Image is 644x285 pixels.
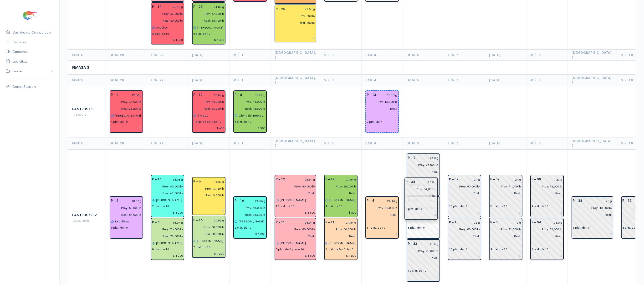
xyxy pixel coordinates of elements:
div: 5 plat. de 10 [235,226,251,230]
input: g [121,197,142,204]
th: [DEMOGRAPHIC_DATA]. 2 [271,74,320,86]
input: estimadas [273,183,315,190]
th: Sáb. 4 [361,138,403,149]
input: estimadas [232,98,266,105]
input: g [164,176,183,183]
input: g [377,197,398,204]
input: pescadas [232,105,266,112]
input: $ [325,252,356,259]
input: $ [276,209,315,216]
div: 8 plat. de 10 [193,32,210,36]
th: Lun. 29 [147,138,188,149]
div: P – 6 [108,197,121,204]
th: Finca [68,138,106,149]
input: pescadas [190,231,224,237]
input: $ [193,207,224,214]
div: 2 plat. de 8 y 6 de 10 [325,247,353,251]
input: $ [490,252,521,259]
div: P – 16 [190,217,205,224]
div: P – 12 [273,176,288,183]
div: Piscina: 1 Peso: 19.50 g Libras Proy: 34,000 lb Libras Reales: 28,200 lb Rendimiento: 82.9% Empac... [110,90,143,133]
input: g [162,219,183,226]
input: $ [152,37,183,44]
th: Lun. 29 [147,49,188,61]
input: $ [449,252,480,259]
input: pescadas [322,233,356,240]
div: Piscina: 12 Peso: 20.56 g Libras Proy: 24,000 lb Libras Reales: 23,000 lb Rendimiento: 95.8% Empa... [192,90,225,133]
th: [DEMOGRAPHIC_DATA]. 2 [271,138,320,149]
input: pescadas [273,190,315,197]
input: g [288,6,315,13]
div: Pantrusko [72,107,102,112]
th: [DATE] [188,138,230,149]
input: g [337,176,356,183]
div: 9 plat. de 10 [408,183,425,187]
input: $ [573,231,612,237]
input: $ [111,231,142,237]
input: g [379,92,397,98]
input: estimadas [190,98,224,105]
div: Piscina: 38 Peso: 23 g Libras Proy: 48,000 lb Empacadora: Sin asignar Plataformas: 6 plat. de 10 [572,196,613,239]
div: Piscina: 32 Peso: 24 g Libras Proy: 80,000 lb Empacadora: Sin asignar Plataformas: 10 plat. de 10 [448,175,481,217]
input: pescadas [108,211,142,218]
div: P – 38 [570,197,585,204]
div: P – 1 [446,219,459,226]
div: Piscina: 13 Tipo: Raleo Peso: 15.16 g Libras Proy: 13,000 lb Empacadora: Songa Plataformas: 2 pla... [365,90,399,133]
div: P – 4 [364,197,377,204]
div: Piscina: 11 Peso: 24.54 g Libras Proy: 60,000 lb Empacadora: Cofimar Gabarra: Ahinoa Plataformas:... [324,218,358,260]
th: [DATE] [485,74,526,86]
th: Mié. 8 [526,74,567,86]
th: Mié. 8 [526,138,567,149]
input: g [205,4,224,10]
input: g [420,197,439,204]
input: $ [449,209,480,216]
div: Piscina: 11 Peso: 24.54 g Libras Proy: 80,000 lb Empacadora: Promarisco Gabarra: Ahinoa Plataform... [275,218,316,260]
th: Dom. 5 [403,138,444,149]
input: pescadas [405,168,439,175]
th: Dom. 5 [403,49,444,61]
div: P – 6 [190,178,204,185]
input: g [544,219,562,226]
div: Piscina: 34 Peso: 23.5 g Libras Proy: 64,000 lb Empacadora: Sin asignar Plataformas: 8 plat. de 10 [407,196,440,239]
input: estimadas [273,12,315,19]
th: Sáb. 4 [361,74,403,86]
input: $ [276,252,315,259]
th: [DATE] [485,138,526,149]
th: Sáb. 4 [361,49,403,61]
input: $ [111,125,142,132]
div: P – 32 [446,176,461,183]
input: pescadas [446,233,480,240]
input: pescadas [149,233,183,240]
div: Piscina: 6 Peso: 18.57 g Libras Proy: 3,150 lb Libras Reales: 3,150 lb Rendimiento: 100.0% Empaca... [192,177,225,215]
input: $ [367,125,397,132]
div: 8 plat. de 10 [152,247,169,251]
input: pescadas [405,211,439,218]
input: $ [325,209,356,216]
div: 2 plat. de 7 [367,120,382,124]
div: 8 plat. de 10 [622,226,639,230]
input: estimadas [364,204,398,211]
div: 10 plat. de 10 [276,204,294,208]
input: estimadas [487,183,521,190]
input: $ [367,231,398,237]
div: Piscina: 32 Peso: 24 g Libras Proy: 41,000 lb Empacadora: Sin asignar Plataformas: 5 plat. de 10 [489,175,522,217]
input: g [418,155,439,162]
div: P – 14 [149,4,164,10]
div: P – 34 [405,197,420,204]
th: [DATE] [188,74,230,86]
div: P – 16 [232,197,247,204]
div: P – 20 [190,4,205,10]
div: 4 plat. de 10 [111,120,128,124]
div: P – 11 [273,219,288,226]
input: g [544,176,562,183]
input: estimadas [232,204,266,211]
div: 5 plat. de 8 y 6 de 10 [276,247,304,251]
input: estimadas [190,185,224,192]
div: 7 plat. de 10 [152,204,169,208]
div: Piscina: 6 Peso: 18.57 g Libras Proy: 50,000 lb Libras Reales: 54,000 lb Rendimiento: 108.0% Empa... [110,196,143,239]
input: pescadas [529,190,562,197]
div: 1 plat. de 8 y 2 de 10 [193,120,221,124]
input: g [420,241,439,247]
div: P – 32 [487,176,502,183]
div: 4 plat. de 10 [532,247,548,251]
